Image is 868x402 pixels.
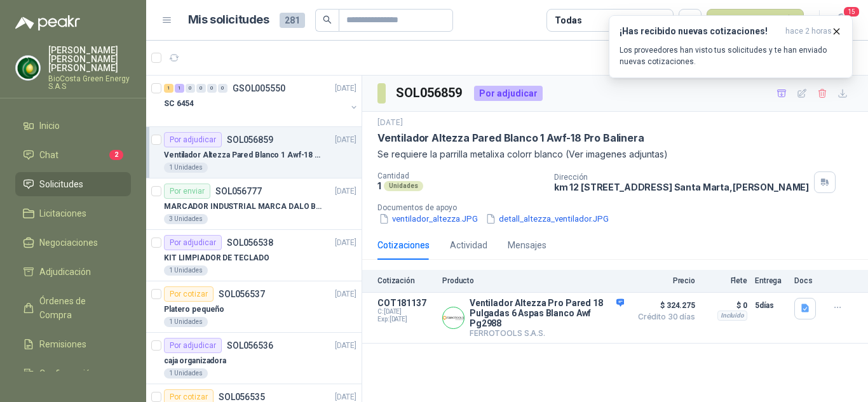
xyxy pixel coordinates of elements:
[470,328,624,338] p: FERROTOOLS S.A.S.
[227,135,273,144] p: SOL056859
[39,366,95,380] span: Configuración
[396,83,464,103] h3: SOL056859
[474,86,543,101] div: Por adjudicar
[843,6,860,18] span: 15
[15,143,131,167] a: Chat2
[175,84,184,93] div: 1
[39,337,86,351] span: Remisiones
[703,276,747,285] p: Flete
[335,237,356,249] p: [DATE]
[164,252,269,264] p: KIT LIMPIADOR DE TECLADO
[164,81,359,121] a: 1 1 0 0 0 0 GSOL005550[DATE] SC 6454
[233,84,285,93] p: GSOL005550
[717,311,747,321] div: Incluido
[335,134,356,146] p: [DATE]
[830,9,853,32] button: 15
[632,313,695,321] span: Crédito 30 días
[227,238,273,247] p: SOL056538
[377,212,479,225] button: ventilador_altezza.JPG
[227,341,273,350] p: SOL056536
[377,276,435,285] p: Cotización
[755,298,787,313] p: 5 días
[335,83,356,95] p: [DATE]
[218,84,227,93] div: 0
[146,281,362,333] a: Por cotizarSOL056537[DATE] Platero pequeño1 Unidades
[146,127,362,178] a: Por adjudicarSOL056859[DATE] Ventilador Altezza Pared Blanco 1 Awf-18 Pro Balinera1 Unidades
[15,114,131,138] a: Inicio
[39,148,58,162] span: Chat
[377,203,863,212] p: Documentos de apoyo
[39,265,91,279] span: Adjudicación
[164,338,222,353] div: Por adjudicar
[609,15,853,78] button: ¡Has recibido nuevas cotizaciones!hace 2 horas Los proveedores han visto tus solicitudes y te han...
[15,172,131,196] a: Solicitudes
[377,298,435,308] p: COT181137
[15,231,131,255] a: Negociaciones
[39,177,83,191] span: Solicitudes
[450,238,487,252] div: Actividad
[377,180,381,191] p: 1
[377,117,403,129] p: [DATE]
[188,11,269,29] h1: Mis solicitudes
[15,332,131,356] a: Remisiones
[164,132,222,147] div: Por adjudicar
[280,13,305,28] span: 281
[620,26,780,37] h3: ¡Has recibido nuevas cotizaciones!
[335,185,356,198] p: [DATE]
[215,187,262,196] p: SOL056777
[146,178,362,230] a: Por enviarSOL056777[DATE] MARCADOR INDUSTRIAL MARCA DALO BLANCO3 Unidades
[164,265,208,276] div: 1 Unidades
[164,355,226,367] p: caja organizadora
[785,26,832,37] span: hace 2 horas
[508,238,546,252] div: Mensajes
[39,206,86,220] span: Licitaciones
[755,276,787,285] p: Entrega
[39,236,98,250] span: Negociaciones
[196,84,206,93] div: 0
[470,298,624,328] p: Ventilador Altezza Pro Pared 18 Pulgadas 6 Aspas Blanco Awf Pg2988
[377,316,435,323] span: Exp: [DATE]
[554,182,809,192] p: km 12 [STREET_ADDRESS] Santa Marta , [PERSON_NAME]
[335,340,356,352] p: [DATE]
[15,289,131,327] a: Órdenes de Compra
[443,307,464,328] img: Company Logo
[794,276,820,285] p: Docs
[164,184,210,199] div: Por enviar
[164,98,194,110] p: SC 6454
[377,238,430,252] div: Cotizaciones
[48,75,131,90] p: BioCosta Green Energy S.A.S
[164,201,322,213] p: MARCADOR INDUSTRIAL MARCA DALO BLANCO
[39,294,119,322] span: Órdenes de Compra
[555,13,581,27] div: Todas
[164,84,173,93] div: 1
[39,119,60,133] span: Inicio
[109,150,123,160] span: 2
[164,163,208,173] div: 1 Unidades
[703,298,747,313] p: $ 0
[164,286,214,302] div: Por cotizar
[484,212,610,225] button: detall_altezza_ventilador.JPG
[219,392,265,401] p: SOL056535
[15,201,131,225] a: Licitaciones
[554,173,809,182] p: Dirección
[632,298,695,313] span: $ 324.275
[164,317,208,327] div: 1 Unidades
[207,84,217,93] div: 0
[219,290,265,298] p: SOL056537
[164,235,222,250] div: Por adjudicar
[164,368,208,379] div: 1 Unidades
[186,84,195,93] div: 0
[335,288,356,300] p: [DATE]
[377,171,544,180] p: Cantidad
[377,147,853,161] p: Se requiere la parrilla metalixa colorr blanco (Ver imagenes adjuntas)
[632,276,695,285] p: Precio
[323,15,332,24] span: search
[377,308,435,316] span: C: [DATE]
[146,333,362,384] a: Por adjudicarSOL056536[DATE] caja organizadora1 Unidades
[15,260,131,284] a: Adjudicación
[164,214,208,224] div: 3 Unidades
[16,56,40,80] img: Company Logo
[15,361,131,385] a: Configuración
[48,46,131,72] p: [PERSON_NAME] [PERSON_NAME] [PERSON_NAME]
[707,9,804,32] button: Nueva solicitud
